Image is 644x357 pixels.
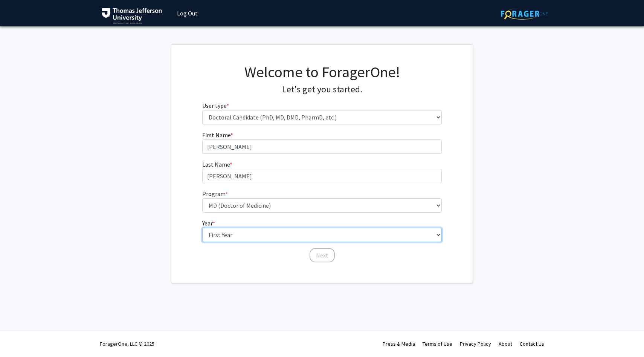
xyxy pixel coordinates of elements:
button: Next [310,248,335,262]
div: ForagerOne, LLC © 2025 [100,331,154,357]
a: Contact Us [520,340,544,347]
iframe: Chat [6,323,32,351]
span: Last Name [202,161,230,168]
h4: Let's get you started. [202,84,442,95]
img: Thomas Jefferson University Logo [102,8,162,24]
a: Press & Media [383,340,415,347]
h1: Welcome to ForagerOne! [202,63,442,81]
img: ForagerOne Logo [501,8,548,20]
label: User type [202,101,229,110]
label: Program [202,189,228,198]
a: About [499,340,512,347]
span: First Name [202,131,230,139]
a: Privacy Policy [460,340,491,347]
a: Terms of Use [423,340,452,347]
label: Year [202,219,215,228]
